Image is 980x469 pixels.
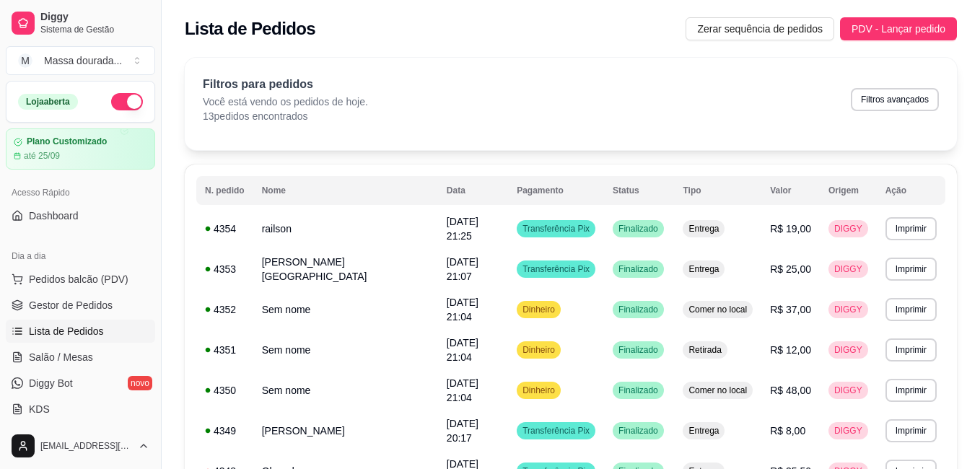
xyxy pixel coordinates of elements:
[44,53,122,68] div: Massa dourada ...
[447,337,478,363] span: [DATE] 21:04
[6,245,155,268] div: Dia a dia
[831,385,865,396] span: DIGGY
[674,176,761,205] th: Tipo
[770,425,805,437] span: R$ 8,00
[877,176,945,205] th: Ação
[203,95,368,109] p: Você está vendo os pedidos de hoje.
[18,53,32,68] span: M
[885,258,937,281] button: Imprimir
[831,344,865,356] span: DIGGY
[253,176,438,205] th: Nome
[770,304,811,315] span: R$ 37,00
[205,424,245,438] div: 4349
[686,17,834,40] button: Zerar sequência de pedidos
[6,429,155,463] button: [EMAIL_ADDRESS][DOMAIN_NAME]
[185,17,315,40] h2: Lista de Pedidos
[6,346,155,369] a: Salão / Mesas
[203,109,368,123] p: 13 pedidos encontrados
[447,377,478,403] span: [DATE] 21:04
[616,385,661,396] span: Finalizado
[203,76,368,93] p: Filtros para pedidos
[616,263,661,275] span: Finalizado
[616,425,661,437] span: Finalizado
[686,344,724,356] span: Retirada
[6,294,155,317] a: Gestor de Pedidos
[253,209,438,249] td: railson
[27,136,107,147] article: Plano Customizado
[885,298,937,321] button: Imprimir
[686,385,750,396] span: Comer no local
[885,419,937,442] button: Imprimir
[885,338,937,361] button: Imprimir
[840,17,957,40] button: PDV - Lançar pedido
[111,93,143,110] button: Alterar Status
[29,376,73,390] span: Diggy Bot
[40,440,132,452] span: [EMAIL_ADDRESS][DOMAIN_NAME]
[831,263,865,275] span: DIGGY
[520,223,592,234] span: Transferência Pix
[6,204,155,227] a: Dashboard
[770,223,811,234] span: R$ 19,00
[253,330,438,370] td: Sem nome
[29,324,104,338] span: Lista de Pedidos
[447,418,478,444] span: [DATE] 20:17
[6,46,155,75] button: Select a team
[820,176,877,205] th: Origem
[686,425,722,437] span: Entrega
[761,176,820,205] th: Valor
[253,411,438,451] td: [PERSON_NAME]
[253,289,438,330] td: Sem nome
[6,320,155,343] a: Lista de Pedidos
[205,383,245,398] div: 4350
[770,385,811,396] span: R$ 48,00
[29,298,113,312] span: Gestor de Pedidos
[616,223,661,234] span: Finalizado
[205,343,245,357] div: 4351
[447,297,478,323] span: [DATE] 21:04
[24,150,60,162] article: até 25/09
[852,21,945,37] span: PDV - Lançar pedido
[831,304,865,315] span: DIGGY
[831,425,865,437] span: DIGGY
[885,217,937,240] button: Imprimir
[29,350,93,364] span: Salão / Mesas
[604,176,674,205] th: Status
[686,304,750,315] span: Comer no local
[447,216,478,242] span: [DATE] 21:25
[520,425,592,437] span: Transferência Pix
[6,268,155,291] button: Pedidos balcão (PDV)
[851,88,939,111] button: Filtros avançados
[205,262,245,276] div: 4353
[831,223,865,234] span: DIGGY
[697,21,823,37] span: Zerar sequência de pedidos
[18,94,78,110] div: Loja aberta
[6,372,155,395] a: Diggy Botnovo
[205,302,245,317] div: 4352
[770,263,811,275] span: R$ 25,00
[686,263,722,275] span: Entrega
[6,181,155,204] div: Acesso Rápido
[6,128,155,170] a: Plano Customizadoaté 25/09
[438,176,508,205] th: Data
[616,344,661,356] span: Finalizado
[616,304,661,315] span: Finalizado
[196,176,253,205] th: N. pedido
[29,402,50,416] span: KDS
[253,370,438,411] td: Sem nome
[520,304,558,315] span: Dinheiro
[520,344,558,356] span: Dinheiro
[520,385,558,396] span: Dinheiro
[885,379,937,402] button: Imprimir
[6,398,155,421] a: KDS
[770,344,811,356] span: R$ 12,00
[508,176,604,205] th: Pagamento
[686,223,722,234] span: Entrega
[520,263,592,275] span: Transferência Pix
[447,256,478,282] span: [DATE] 21:07
[6,6,155,40] a: DiggySistema de Gestão
[29,272,128,286] span: Pedidos balcão (PDV)
[40,24,149,35] span: Sistema de Gestão
[40,11,149,24] span: Diggy
[205,222,245,236] div: 4354
[29,209,79,223] span: Dashboard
